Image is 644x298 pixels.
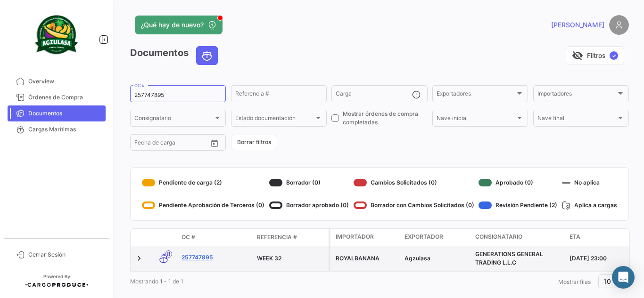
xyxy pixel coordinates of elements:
[8,121,106,137] a: Cargas Marítimas
[142,175,264,190] div: Pendiente de carga (2)
[566,46,624,65] button: visibility_offFiltros✓
[8,89,106,105] a: Órdenes de Compra
[178,229,253,245] datatable-header-cell: OC #
[603,277,611,285] span: 10
[437,116,515,123] span: Nave inicial
[257,254,325,263] div: WEEK 32
[134,141,151,147] input: Desde
[609,15,629,35] img: placeholder-user.png
[475,250,543,266] span: GENERATIONS GENERAL TRADING L.L.C
[165,250,172,258] span: 8
[207,136,222,150] button: Open calendar
[551,20,604,30] span: [PERSON_NAME]
[562,198,617,213] div: Aplica a cargas
[354,198,474,213] div: Borrador con Cambios Solicitados (0)
[182,253,249,262] a: 257747895
[343,110,427,127] span: Mostrar órdenes de compra completadas
[134,254,144,263] a: Expand/Collapse Row
[401,229,471,246] datatable-header-cell: Exportador
[135,16,223,34] button: ¿Qué hay de nuevo?
[537,116,616,123] span: Nave final
[231,135,277,150] button: Borrar filtros
[28,250,102,259] span: Cerrar Sesión
[28,109,102,118] span: Documentos
[235,116,314,123] span: Estado documentación
[140,20,204,30] span: ¿Qué hay de nuevo?
[182,233,195,242] span: OC #
[330,229,401,246] datatable-header-cell: Importador
[437,92,515,98] span: Exportadores
[253,229,329,245] datatable-header-cell: Referencia #
[610,51,618,60] span: ✓
[158,141,193,147] input: Hasta
[28,125,102,134] span: Cargas Marítimas
[479,175,557,190] div: Aprobado (0)
[405,233,443,241] span: Exportador
[558,278,591,285] span: Mostrar filas
[8,105,106,121] a: Documentos
[257,233,297,242] span: Referencia #
[130,278,183,285] span: Mostrando 1 - 1 de 1
[336,233,374,241] span: Importador
[28,93,102,102] span: Órdenes de Compra
[130,46,221,65] h3: Documentos
[197,47,217,64] button: Ocean
[612,266,635,289] div: Abrir Intercom Messenger
[475,233,522,241] span: Consignatario
[570,254,633,263] div: [DATE] 23:00
[269,198,349,213] div: Borrador aprobado (0)
[354,175,474,190] div: Cambios Solicitados (0)
[479,198,557,213] div: Revisión Pendiente (2)
[269,175,349,190] div: Borrador (0)
[405,254,468,263] div: Agzulasa
[570,233,580,241] span: ETA
[149,234,178,241] datatable-header-cell: Modo de Transporte
[336,254,397,263] div: ROYALBANANA
[566,229,636,246] datatable-header-cell: ETA
[537,92,616,98] span: Importadores
[134,116,213,123] span: Consignatario
[562,175,617,190] div: No aplica
[8,73,106,89] a: Overview
[33,11,80,58] img: agzulasa-logo.png
[142,198,264,213] div: Pendiente Aprobación de Terceros (0)
[572,50,583,61] span: visibility_off
[471,229,566,246] datatable-header-cell: Consignatario
[28,77,102,86] span: Overview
